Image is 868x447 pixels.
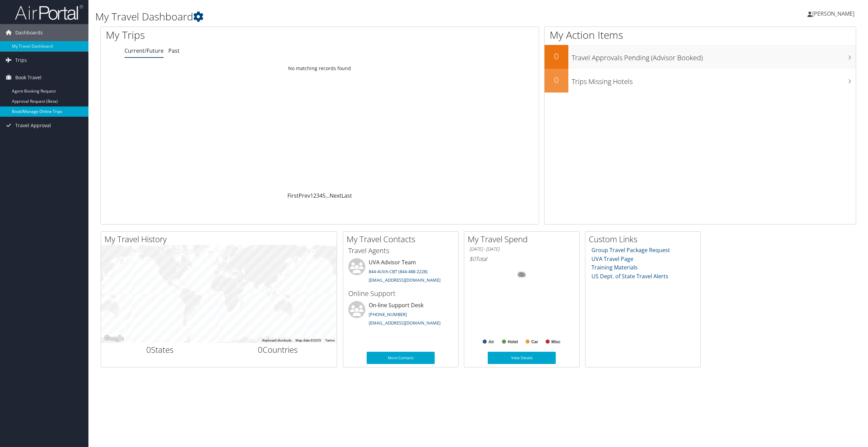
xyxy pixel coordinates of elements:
a: 5 [322,192,325,199]
a: [PERSON_NAME] [807,3,861,24]
h1: My Action Items [545,28,856,42]
a: Next [330,192,341,199]
a: Training Materials [591,264,638,271]
h1: My Travel Dashboard [95,10,606,24]
h6: Total [469,255,574,263]
span: [PERSON_NAME] [812,10,854,17]
a: 4 [319,192,322,199]
span: Travel Approval [15,117,51,134]
span: Dashboards [15,24,43,41]
text: Car [531,340,538,344]
a: 844-4UVA-CBT (844-488-2228) [369,268,428,275]
a: 0Travel Approvals Pending (Advisor Booked) [545,45,856,69]
a: Group Travel Package Request [591,246,670,254]
a: Last [341,192,352,199]
a: Terms (opens in new tab) [325,338,335,342]
a: 0Trips Missing Hotels [545,69,856,93]
a: View Details [488,352,556,364]
a: More Contacts [367,352,435,364]
h2: Countries [224,344,332,355]
a: 2 [313,192,316,199]
span: Map data ©2025 [296,338,321,342]
h3: Travel Approvals Pending (Advisor Booked) [572,50,856,63]
h2: 0 [545,50,568,62]
span: $0 [469,255,475,263]
span: Book Travel [15,69,41,86]
li: On-line Support Desk [345,301,456,329]
a: First [287,192,299,199]
h3: Trips Missing Hotels [572,73,856,86]
img: Google [103,334,125,343]
a: Past [168,47,180,54]
text: Hotel [508,340,518,344]
a: Prev [299,192,310,199]
text: Air [488,340,494,344]
a: Open this area in Google Maps (opens a new window) [103,334,125,343]
h2: My Travel Contacts [347,233,458,245]
a: 1 [310,192,313,199]
h2: My Travel Spend [468,233,579,245]
a: [EMAIL_ADDRESS][DOMAIN_NAME] [369,320,440,326]
img: airportal-logo.png [15,4,83,20]
h2: My Travel History [104,233,337,245]
span: 0 [146,344,151,355]
text: Misc [551,340,561,344]
tspan: 0% [519,273,524,277]
h1: My Trips [106,28,351,42]
a: [PHONE_NUMBER] [369,311,407,317]
h2: Custom Links [589,233,700,245]
span: … [325,192,330,199]
span: Trips [15,52,27,69]
li: UVA Advisor Team [345,258,456,286]
span: 0 [258,344,263,355]
td: No matching records found [101,62,539,74]
h3: Travel Agents [348,246,453,255]
a: [EMAIL_ADDRESS][DOMAIN_NAME] [369,277,440,283]
h6: [DATE] - [DATE] [469,246,574,252]
h3: Online Support [348,289,453,298]
button: Keyboard shortcuts [262,338,291,343]
a: US Dept. of State Travel Alerts [591,272,668,280]
a: UVA Travel Page [591,255,633,263]
a: 3 [316,192,319,199]
a: Current/Future [124,47,164,54]
h2: States [106,344,214,355]
h2: 0 [545,74,568,86]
